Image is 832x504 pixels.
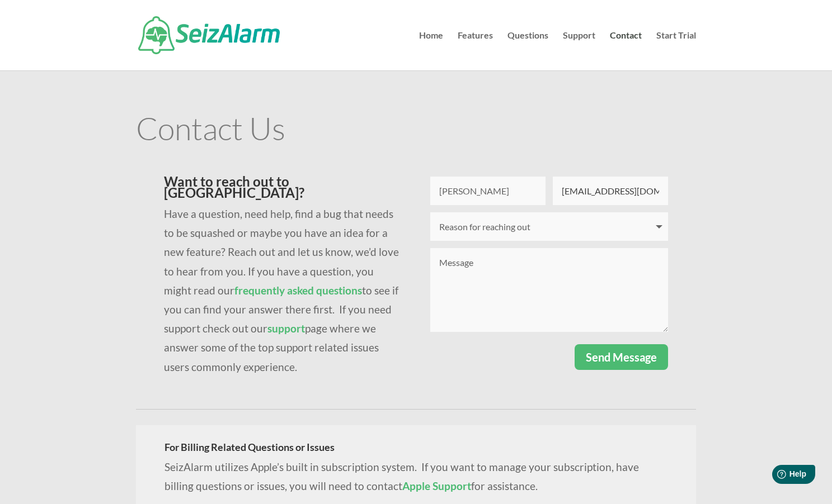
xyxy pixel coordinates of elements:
[164,442,668,458] h4: For Billing Related Questions or Issues
[458,31,493,70] a: Features
[419,31,443,70] a: Home
[164,205,402,377] p: Have a question, need help, find a bug that needs to be squashed or maybe you have an idea for a ...
[164,173,304,201] span: Want to reach out to [GEOGRAPHIC_DATA]?
[402,479,471,492] a: Apple Support
[732,460,820,492] iframe: Help widget launcher
[267,322,305,335] a: support
[234,284,362,297] a: frequently asked questions
[507,31,548,70] a: Questions
[656,31,696,70] a: Start Trial
[553,177,668,205] input: Email Address
[164,458,668,496] p: SeizAlarm utilizes Apple’s built in subscription system. If you want to manage your subscription,...
[575,344,668,370] button: Send Message
[610,31,642,70] a: Contact
[136,112,696,149] h1: Contact Us
[138,16,280,54] img: SeizAlarm
[563,31,595,70] a: Support
[430,177,546,205] input: Name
